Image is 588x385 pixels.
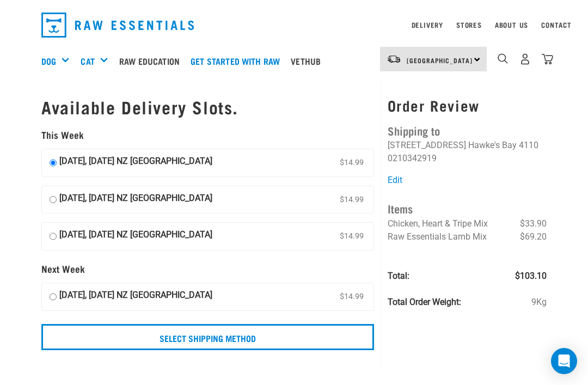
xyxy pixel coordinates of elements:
img: user.png [519,53,531,65]
input: [DATE], [DATE] NZ [GEOGRAPHIC_DATA] $14.99 [50,289,57,305]
img: home-icon@2x.png [542,53,553,65]
span: 9Kg [531,296,547,309]
img: van-moving.png [387,54,401,64]
input: [DATE], [DATE] NZ [GEOGRAPHIC_DATA] $14.99 [50,228,57,245]
a: Dog [41,54,56,68]
a: Get started with Raw [188,39,288,83]
h1: Available Delivery Slots. [41,97,374,117]
img: home-icon-1@2x.png [498,53,508,64]
span: $14.99 [338,228,366,245]
span: $14.99 [338,155,366,171]
h5: Next Week [41,264,374,274]
h4: Shipping to [388,122,547,139]
span: Chicken, Heart & Tripe Mix [388,218,488,229]
h4: Items [388,200,547,217]
span: $14.99 [338,192,366,208]
a: Cat [81,54,94,68]
li: Hawke's Bay 4110 [468,140,538,150]
a: About Us [495,23,528,27]
h3: Order Review [388,97,547,114]
span: $33.90 [520,217,547,230]
strong: [DATE], [DATE] NZ [GEOGRAPHIC_DATA] [59,289,212,305]
strong: [DATE], [DATE] NZ [GEOGRAPHIC_DATA] [59,155,212,171]
nav: dropdown navigation [33,8,555,42]
li: 0210342919 [388,153,437,163]
a: Edit [388,175,402,185]
strong: [DATE], [DATE] NZ [GEOGRAPHIC_DATA] [59,192,212,208]
strong: Total: [388,271,409,281]
span: $69.20 [520,230,547,243]
a: Stores [456,23,482,27]
span: Raw Essentials Lamb Mix [388,231,487,242]
div: Open Intercom Messenger [551,348,577,374]
img: Raw Essentials Logo [41,13,194,38]
input: [DATE], [DATE] NZ [GEOGRAPHIC_DATA] $14.99 [50,192,57,208]
a: Delivery [412,23,443,27]
span: $103.10 [515,270,547,283]
input: [DATE], [DATE] NZ [GEOGRAPHIC_DATA] $14.99 [50,155,57,171]
span: $14.99 [338,289,366,305]
strong: [DATE], [DATE] NZ [GEOGRAPHIC_DATA] [59,228,212,245]
a: Contact [541,23,572,27]
span: [GEOGRAPHIC_DATA] [407,58,473,62]
li: [STREET_ADDRESS] [388,140,466,150]
a: Raw Education [117,39,188,83]
a: Vethub [288,39,329,83]
h5: This Week [41,130,374,140]
input: Select Shipping Method [41,324,374,350]
strong: Total Order Weight: [388,297,461,307]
